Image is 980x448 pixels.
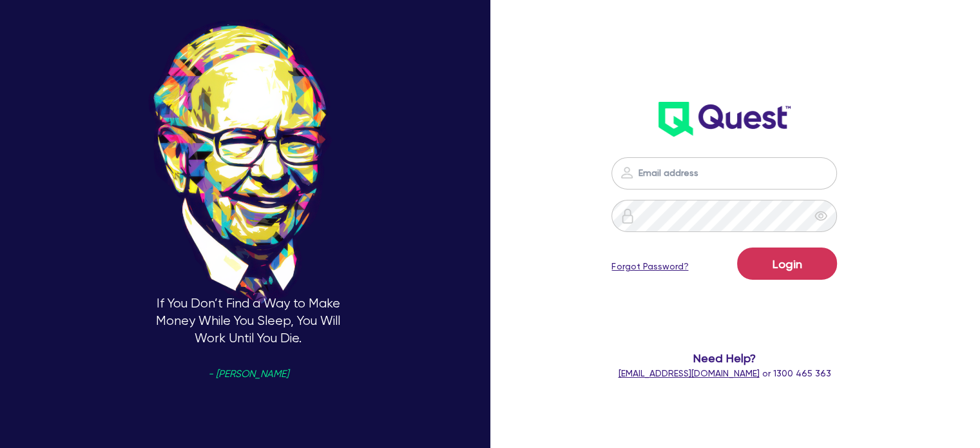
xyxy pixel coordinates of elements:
a: Forgot Password? [611,260,688,273]
span: - [PERSON_NAME] [208,369,289,379]
img: icon-password [619,165,635,180]
img: wH2k97JdezQIQAAAABJRU5ErkJggg== [658,102,791,137]
span: Need Help? [597,349,851,367]
input: Email address [611,157,837,190]
span: eye [814,209,827,222]
span: or 1300 465 363 [618,368,831,378]
a: [EMAIL_ADDRESS][DOMAIN_NAME] [618,368,759,378]
button: Login [737,248,837,280]
img: icon-password [620,208,635,224]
